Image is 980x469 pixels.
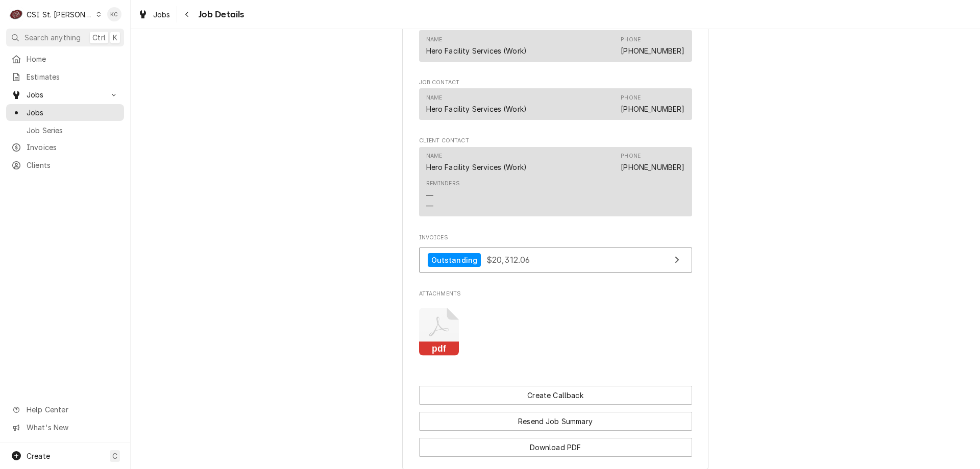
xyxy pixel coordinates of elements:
button: Create Callback [419,386,692,405]
a: Clients [6,157,124,174]
div: Hero Facility Services (Work) [426,104,527,114]
span: C [112,451,117,461]
span: $20,312.06 [486,255,530,265]
div: Contact [419,147,692,217]
div: Hero Facility Services (Work) [426,162,527,172]
div: Job Reporter List [419,30,692,66]
span: Home [27,54,119,64]
span: Clients [27,160,119,170]
span: Jobs [27,107,119,118]
div: Contact [419,88,692,119]
div: CSI St. [PERSON_NAME] [27,9,93,20]
span: Client Contact [419,137,692,145]
a: [PHONE_NUMBER] [621,163,684,171]
div: CSI St. Louis's Avatar [9,7,23,21]
div: Reminders [426,180,460,188]
span: Job Details [195,8,244,21]
button: Navigate back [179,6,195,22]
div: Button Group [419,386,692,457]
a: Jobs [134,6,175,23]
button: Resend Job Summary [419,412,692,431]
div: Client Contact [419,137,692,221]
span: Job Series [27,125,119,136]
div: Name [426,36,527,56]
a: Jobs [6,104,124,121]
div: Hero Facility Services (Work) [426,45,527,56]
a: Invoices [6,139,124,156]
a: Job Series [6,122,124,139]
div: Job Contact List [419,88,692,124]
div: Kelly Christen's Avatar [107,7,121,21]
div: Button Group Row [419,431,692,457]
div: Contact [419,30,692,61]
span: K [113,32,117,43]
div: Name [426,36,443,44]
div: Reminders [426,180,460,211]
div: Name [426,152,443,160]
span: Search anything [24,32,81,43]
div: Phone [621,36,684,56]
div: Client Contact List [419,147,692,221]
span: Create [27,452,50,460]
a: [PHONE_NUMBER] [621,46,684,55]
a: Go to What's New [6,419,124,436]
a: Go to Jobs [6,86,124,103]
div: KC [107,7,121,21]
span: Invoices [27,142,119,153]
div: Button Group Row [419,386,692,405]
div: Button Group Row [419,405,692,431]
div: Phone [621,36,641,44]
span: Attachments [419,300,692,364]
div: C [9,7,23,21]
div: — [426,190,433,201]
div: Invoices [419,234,692,278]
a: Home [6,51,124,67]
button: Download PDF [419,438,692,457]
div: Outstanding [428,253,481,267]
div: Phone [621,94,641,102]
span: Job Contact [419,79,692,87]
span: What's New [27,422,118,433]
button: Search anythingCtrlK [6,29,124,46]
span: Estimates [27,71,119,82]
span: Help Center [27,404,118,415]
button: pdf [419,308,459,356]
div: Name [426,94,443,102]
div: Phone [621,94,684,114]
div: Job Reporter [419,20,692,66]
div: Attachments [419,290,692,364]
div: Job Contact [419,79,692,125]
div: Phone [621,152,641,160]
span: Attachments [419,290,692,298]
div: Name [426,94,527,114]
a: Go to Help Center [6,401,124,418]
a: Estimates [6,68,124,85]
div: — [426,201,433,211]
span: Jobs [27,89,104,100]
span: Ctrl [92,32,106,43]
a: View Invoice [419,248,692,273]
div: Name [426,152,527,172]
div: Phone [621,152,684,172]
span: Jobs [153,9,170,20]
span: Invoices [419,234,692,242]
a: [PHONE_NUMBER] [621,105,684,113]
